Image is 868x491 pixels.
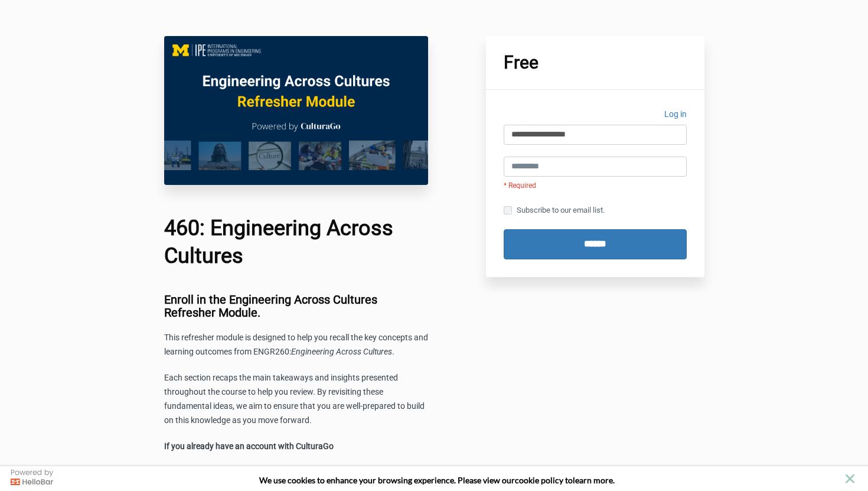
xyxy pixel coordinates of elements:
[164,333,428,356] span: This refresher module is designed to help you recall the key concepts and learning outcomes from ...
[573,475,615,485] span: learn more.
[164,441,334,451] strong: If you already have an account with CulturaGo
[664,108,687,125] a: Log in
[504,204,605,217] label: Subscribe to our email list.
[504,180,687,192] li: * Required
[515,475,563,485] a: cookie policy
[565,475,573,485] strong: to
[843,472,857,486] button: close
[504,206,512,214] input: Subscribe to our email list.
[164,373,398,396] span: Each section recaps the main takeaways and insights presented throughout
[164,36,429,185] img: c0f10fc-c575-6ff0-c716-7a6e5a06d1b5_EAC_460_Main_Image.png
[504,54,687,71] h1: Free
[291,347,392,356] span: Engineering Across Cultures
[164,293,429,319] h3: Enroll in the Engineering Across Cultures Refresher Module.
[164,387,425,425] span: the course to help you review. By revisiting these fundamental ideas, we aim to ensure that you a...
[259,475,515,485] span: We use cookies to enhance your browsing experience. Please view our
[164,214,429,270] h1: 460: Engineering Across Cultures
[392,347,394,356] span: .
